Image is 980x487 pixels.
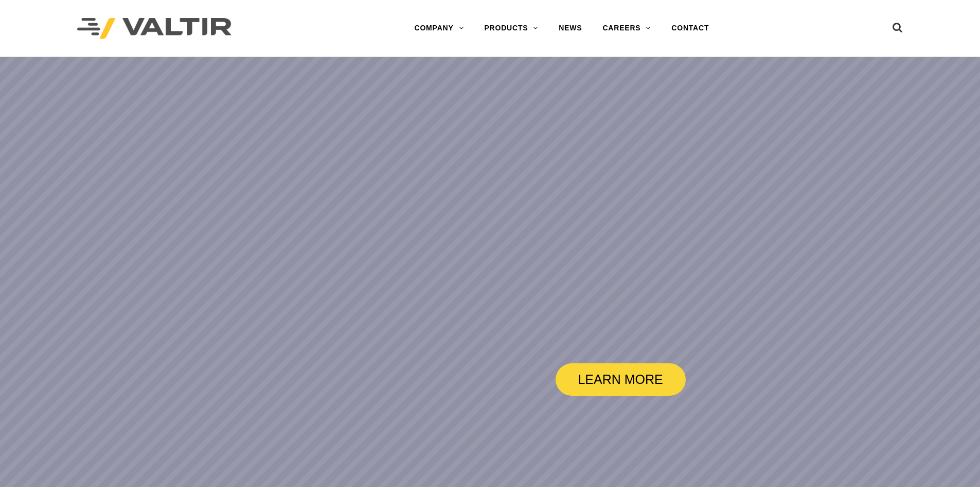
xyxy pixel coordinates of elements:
a: NEWS [548,18,592,39]
a: CONTACT [661,18,719,39]
a: COMPANY [404,18,474,39]
img: Valtir [77,18,231,39]
a: PRODUCTS [474,18,548,39]
a: CAREERS [592,18,661,39]
a: LEARN MORE [556,363,686,396]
